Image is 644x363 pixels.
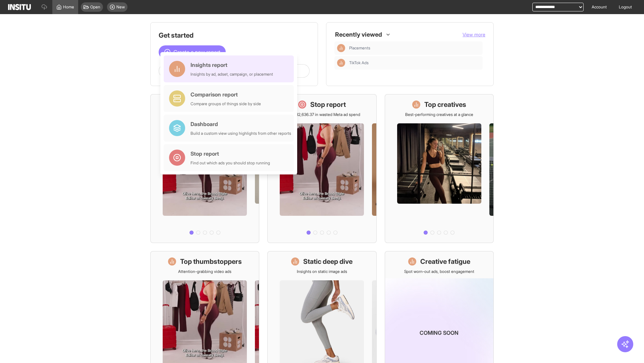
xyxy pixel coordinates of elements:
[463,31,485,38] button: View more
[405,112,473,117] p: Best-performing creatives at a glance
[349,45,370,51] span: Placements
[191,72,273,77] div: Insights by ad, adset, campaign, or placement
[178,269,231,274] p: Attention-grabbing video ads
[349,60,369,66] span: TikTok Ads
[385,94,494,243] a: Top creativesBest-performing creatives at a glance
[303,257,353,266] h1: Static deep dive
[159,31,310,40] h1: Get started
[191,131,291,136] div: Build a custom view using highlights from other reports
[424,100,466,109] h1: Top creatives
[116,4,125,10] span: New
[90,4,100,10] span: Open
[191,120,291,128] div: Dashboard
[191,160,270,166] div: Find out which ads you should stop running
[310,100,346,109] h1: Stop report
[463,32,485,37] span: View more
[191,150,270,158] div: Stop report
[337,59,345,67] div: Insights
[8,4,31,10] img: Logo
[180,257,242,266] h1: Top thumbstoppers
[337,44,345,52] div: Insights
[297,269,347,274] p: Insights on static image ads
[191,61,273,69] div: Insights report
[349,45,480,51] span: Placements
[63,4,74,10] span: Home
[349,60,480,66] span: TikTok Ads
[267,94,376,243] a: Stop reportSave £32,636.37 in wasted Meta ad spend
[173,48,220,56] span: Create a new report
[191,101,261,107] div: Compare groups of things side by side
[159,45,226,59] button: Create a new report
[284,112,360,117] p: Save £32,636.37 in wasted Meta ad spend
[191,90,261,98] div: Comparison report
[150,94,259,243] a: What's live nowSee all active ads instantly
